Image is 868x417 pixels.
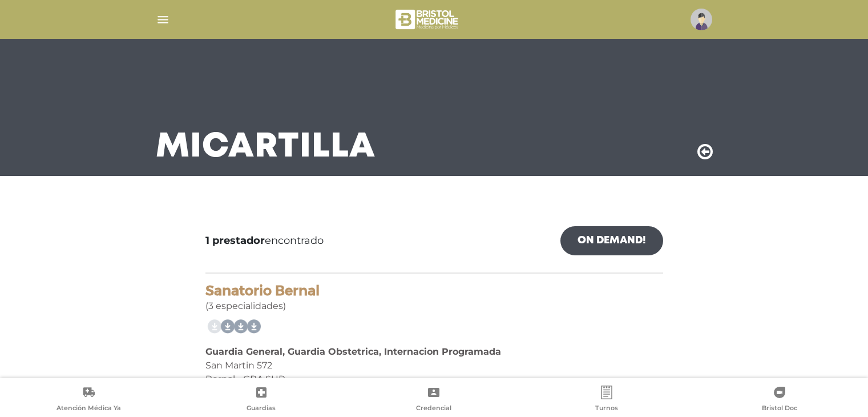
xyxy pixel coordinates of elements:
div: Bernal - GBA SUR [205,372,663,386]
span: Credencial [416,404,451,414]
a: Guardias [175,386,348,415]
h3: Mi Cartilla [156,133,376,162]
img: profile-placeholder.svg [691,9,712,30]
div: San Martin 572 [205,359,663,372]
span: Guardias [247,404,276,414]
a: Atención Médica Ya [2,386,175,415]
b: 1 prestador [205,234,265,247]
span: encontrado [205,233,324,248]
span: Turnos [595,404,618,414]
a: Turnos [520,386,693,415]
a: Credencial [348,386,520,415]
b: Guardia General, Guardia Obstetrica, Internacion Programada [205,346,501,357]
h4: Sanatorio Bernal [205,283,663,299]
img: Cober_menu-lines-white.svg [156,13,170,27]
span: Atención Médica Ya [56,404,121,414]
a: On Demand! [560,226,663,255]
a: Bristol Doc [693,386,866,415]
div: (3 especialidades) [205,283,663,313]
img: bristol-medicine-blanco.png [394,6,462,33]
span: Bristol Doc [762,404,797,414]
